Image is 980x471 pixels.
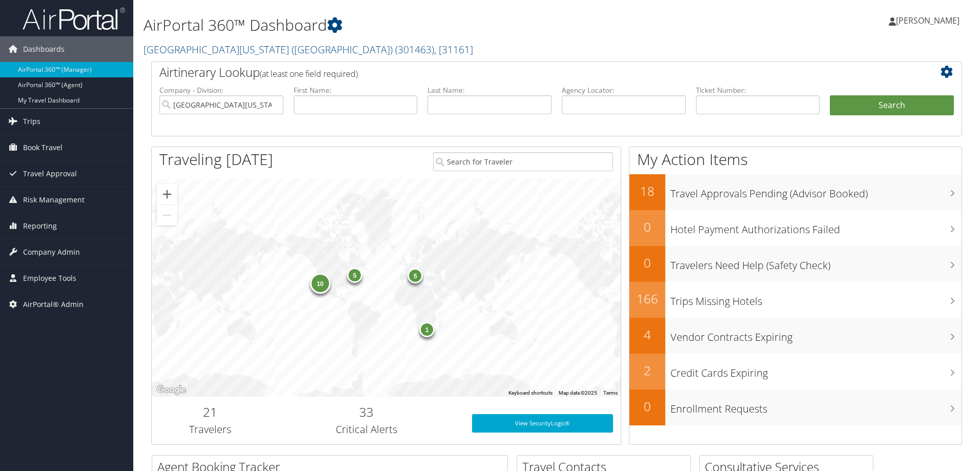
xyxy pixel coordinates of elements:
h3: Travelers Need Help (Safety Check) [670,253,962,273]
a: 0Enrollment Requests [629,390,962,425]
span: Company Admin [23,239,80,265]
h1: AirPortal 360™ Dashboard [144,14,695,36]
span: Trips [23,109,40,134]
h1: Traveling [DATE] [159,149,273,170]
h3: Hotel Payment Authorizations Failed [670,217,962,237]
span: Travel Approval [23,161,77,187]
h3: Travel Approvals Pending (Advisor Booked) [670,181,962,201]
span: , [ 31161 ] [434,43,473,56]
a: 2Credit Cards Expiring [629,354,962,390]
label: Last Name: [427,85,552,95]
h2: 21 [159,403,261,421]
h2: 0 [629,218,665,236]
h2: 0 [629,254,665,272]
h3: Enrollment Requests [670,397,962,416]
h3: Trips Missing Hotels [670,289,962,309]
input: Search for Traveler [433,152,613,171]
img: Google [154,383,188,397]
span: (at least one field required) [260,68,358,79]
div: 10 [310,273,331,293]
h2: 0 [629,398,665,415]
span: Reporting [23,213,57,239]
a: 4Vendor Contracts Expiring [629,318,962,354]
img: airportal-logo.png [23,7,125,31]
span: Dashboards [23,36,65,62]
label: Agency Locator: [562,85,686,95]
h2: 4 [629,326,665,343]
button: Keyboard shortcuts [508,390,553,397]
h2: 2 [629,362,665,379]
span: Map data ©2025 [559,390,597,396]
span: Book Travel [23,135,63,160]
span: Risk Management [23,187,85,213]
button: Search [830,95,954,116]
a: Terms (opens in new tab) [603,390,618,396]
a: View SecurityLogic® [472,414,613,433]
h2: 33 [277,403,457,421]
h2: Airtinerary Lookup [159,64,886,81]
h3: Critical Alerts [277,422,457,437]
h3: Vendor Contracts Expiring [670,325,962,344]
button: Zoom in [157,184,177,204]
h3: Credit Cards Expiring [670,361,962,380]
a: 166Trips Missing Hotels [629,282,962,318]
div: 5 [408,268,423,283]
a: 18Travel Approvals Pending (Advisor Booked) [629,174,962,210]
label: First Name: [294,85,418,95]
span: [PERSON_NAME] [896,15,959,26]
button: Zoom out [157,205,177,226]
a: Open this area in Google Maps (opens a new window) [154,383,188,397]
a: [PERSON_NAME] [889,5,970,36]
h2: 166 [629,290,665,308]
span: ( 301463 ) [395,43,434,56]
h3: Travelers [159,422,261,437]
label: Ticket Number: [696,85,820,95]
h2: 18 [629,182,665,200]
span: Employee Tools [23,265,76,291]
label: Company - Division: [159,85,283,95]
div: 5 [347,268,362,283]
a: 0Hotel Payment Authorizations Failed [629,210,962,246]
a: 0Travelers Need Help (Safety Check) [629,246,962,282]
a: [GEOGRAPHIC_DATA][US_STATE] ([GEOGRAPHIC_DATA]) [144,43,473,56]
div: 1 [419,321,435,337]
h1: My Action Items [629,149,962,170]
span: AirPortal® Admin [23,292,84,317]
